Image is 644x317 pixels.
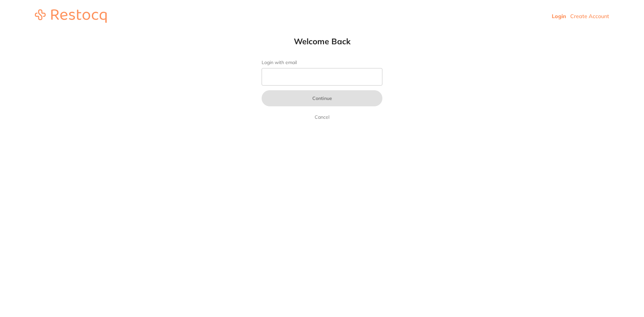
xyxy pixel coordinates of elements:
[552,13,566,19] a: Login
[262,90,382,106] button: Continue
[248,36,396,46] h1: Welcome Back
[313,113,331,121] a: Cancel
[262,60,382,65] label: Login with email
[570,13,609,19] a: Create Account
[35,9,107,23] img: restocq_logo.svg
